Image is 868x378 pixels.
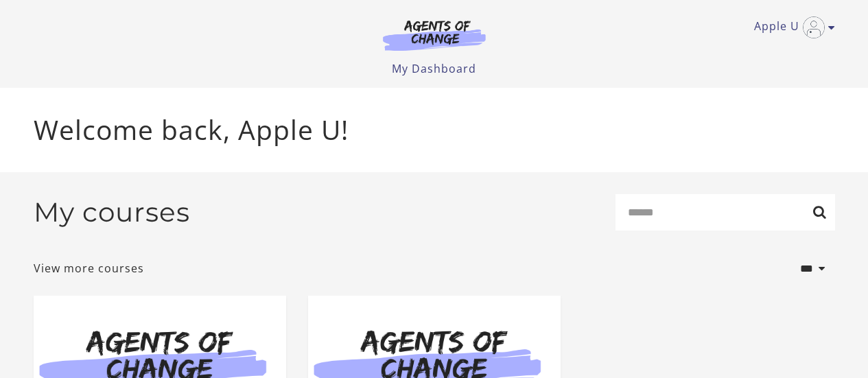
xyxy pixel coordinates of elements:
[392,61,476,76] a: My Dashboard
[34,196,190,228] h2: My courses
[34,110,835,150] p: Welcome back, Apple U!
[34,260,144,276] a: View more courses
[368,19,500,51] img: Agents of Change Logo
[754,16,828,38] a: Toggle menu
